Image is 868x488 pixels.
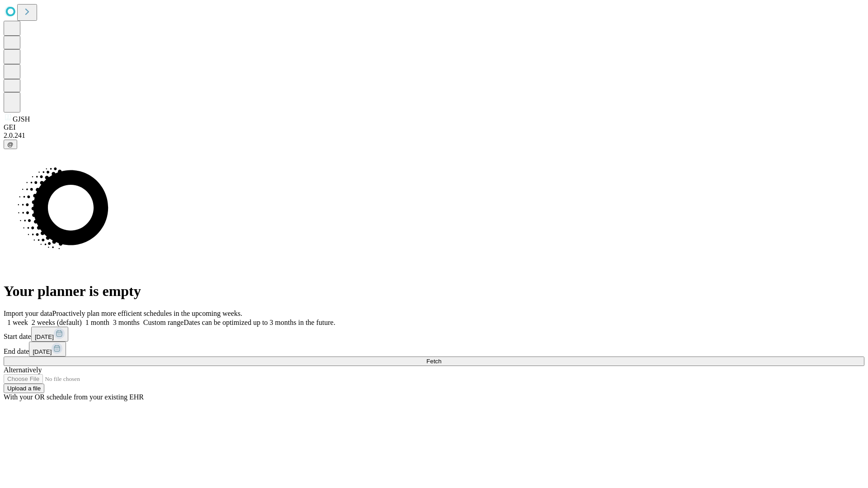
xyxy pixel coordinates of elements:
div: End date [4,342,864,357]
div: 2.0.241 [4,131,864,140]
span: Proactively plan more efficient schedules in the upcoming weeks. [52,310,242,317]
span: With your OR schedule from your existing EHR [4,393,144,401]
span: [DATE] [33,348,52,355]
span: 1 week [7,319,28,326]
span: @ [7,141,14,148]
span: Alternatively [4,366,42,374]
h1: Your planner is empty [4,283,864,300]
span: 3 months [113,319,140,326]
div: Start date [4,327,864,342]
span: 2 weeks (default) [32,319,82,326]
span: Dates can be optimized up to 3 months in the future. [184,319,335,326]
button: [DATE] [29,342,66,357]
span: Import your data [4,310,52,317]
div: GEI [4,123,864,131]
span: GJSH [13,115,30,123]
button: [DATE] [31,327,68,342]
button: @ [4,140,17,149]
button: Fetch [4,357,864,366]
span: 1 month [85,319,109,326]
button: Upload a file [4,384,44,393]
span: Fetch [426,358,441,365]
span: Custom range [143,319,184,326]
span: [DATE] [35,333,54,340]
